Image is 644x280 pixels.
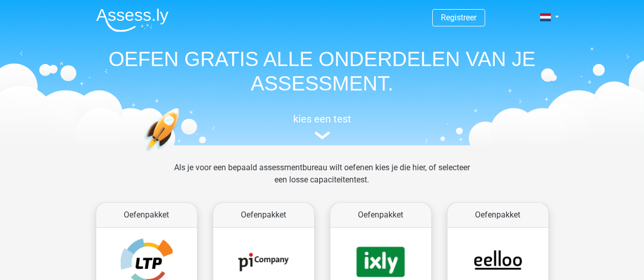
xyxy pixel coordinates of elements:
img: Assessly [96,8,169,32]
div: Als je voor een bepaald assessmentbureau wilt oefenen kies je die hier, of selecteer een losse ca... [166,162,478,198]
a: Registreer [441,13,477,22]
h1: OEFEN GRATIS ALLE ONDERDELEN VAN JE ASSESSMENT. [88,47,556,96]
img: oefenen [144,108,219,200]
a: kies een test [88,113,556,140]
h5: kies een test [88,113,556,125]
img: assessment [315,132,330,139]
